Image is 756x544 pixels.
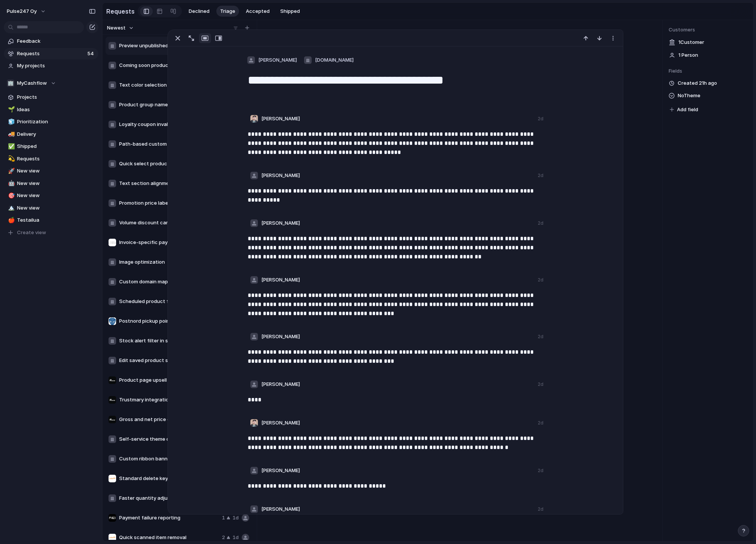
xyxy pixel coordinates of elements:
[4,214,98,226] div: 🍎Testailua
[222,534,225,541] span: 2
[119,258,216,266] span: Image optimization
[4,78,98,89] button: 🏢MyCashflow
[119,180,216,187] span: Text section alignment option
[119,62,216,69] span: Coming soon product label
[669,26,747,34] span: Customers
[106,7,135,16] h2: Requests
[8,130,13,138] div: 🚚
[4,104,98,115] a: 🌱Ideas
[119,298,219,305] span: Scheduled product feed updates
[8,167,13,176] div: 🚀
[7,204,14,212] button: 🏔️
[17,229,46,236] span: Create view
[233,514,239,522] span: 1d
[261,276,300,284] span: [PERSON_NAME]
[107,24,126,32] span: Newest
[538,381,543,388] div: 2d
[538,420,543,426] div: 2d
[8,204,13,212] div: 🏔️
[17,143,96,150] span: Shipped
[7,8,37,15] span: Pulse247 Oy
[8,142,13,151] div: ✅
[315,56,354,64] span: [DOMAIN_NAME]
[678,91,700,100] span: No Theme
[678,51,698,59] span: 1 Person
[17,216,96,224] span: Testailua
[119,219,216,227] span: Volume discount campaigns
[538,277,543,283] div: 2d
[7,192,14,199] button: 🎯
[538,467,543,474] div: 2d
[4,165,98,177] a: 🚀New view
[538,506,543,513] div: 2d
[7,131,14,138] button: 🚚
[4,202,98,214] a: 🏔️New view
[8,191,13,200] div: 🎯
[17,118,96,126] span: Prioritization
[119,278,216,286] span: Custom domain mapping
[7,143,14,150] button: ✅
[119,514,219,522] span: Payment failure reporting
[216,6,239,17] button: Triage
[302,54,355,66] button: [DOMAIN_NAME]
[7,79,14,87] div: 🏢
[87,50,95,58] span: 54
[119,534,219,541] span: Quick scanned item removal
[185,6,213,17] button: Declined
[119,140,216,148] span: Path-based custom domain mapping
[119,42,216,50] span: Preview unpublished content in Dev Fluid
[189,8,210,15] span: Declined
[276,6,304,17] button: Shipped
[245,54,299,66] button: [PERSON_NAME]
[4,92,98,103] a: Projects
[261,381,300,388] span: [PERSON_NAME]
[261,467,300,474] span: [PERSON_NAME]
[7,216,14,224] button: 🍎
[261,333,300,340] span: [PERSON_NAME]
[8,105,13,114] div: 🌱
[222,514,225,522] span: 1
[242,6,273,17] button: Accepted
[3,5,50,17] button: Pulse247 Oy
[677,106,698,113] span: Add field
[119,376,219,384] span: Product page upsell suggestions
[4,153,98,165] a: 💫Requests
[119,416,219,423] span: Gross and net price display
[261,172,300,179] span: [PERSON_NAME]
[8,154,13,163] div: 💫
[233,534,239,541] span: 1d
[17,131,96,138] span: Delivery
[7,155,14,163] button: 💫
[538,172,543,179] div: 2d
[7,118,14,126] button: 🧊
[17,167,96,175] span: New view
[4,60,98,71] a: My projects
[119,357,219,364] span: Edit saved product searches
[17,180,96,187] span: New view
[119,396,219,404] span: Trustmary integration
[4,36,98,47] a: Feedback
[4,129,98,140] div: 🚚Delivery
[678,39,704,46] span: 1 Customer
[119,81,216,89] span: Text color selection for text sections
[7,106,14,113] button: 🌱
[4,178,98,189] a: 🤖New view
[17,204,96,212] span: New view
[261,219,300,227] span: [PERSON_NAME]
[7,167,14,175] button: 🚀
[119,199,216,207] span: Promotion price label customization
[8,118,13,126] div: 🧊
[538,220,543,227] div: 2d
[538,333,543,340] div: 2d
[4,141,98,152] a: ✅Shipped
[119,317,219,325] span: Postnord pickup point database update
[119,455,219,463] span: Custom ribbon banner content source
[106,23,135,33] button: Newest
[119,494,219,502] span: Faster quantity adjustment in checkout
[280,8,300,15] span: Shipped
[17,50,85,58] span: Requests
[678,79,717,87] span: Created 21h ago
